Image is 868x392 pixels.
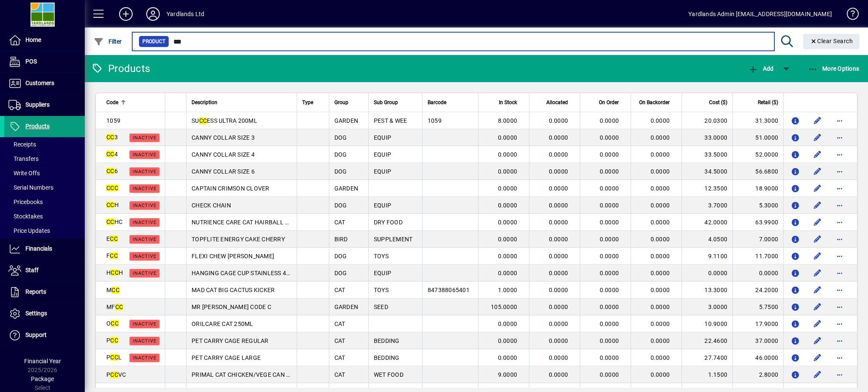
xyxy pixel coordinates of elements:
td: 4.0500 [682,231,732,248]
span: P L [106,354,122,361]
div: In Stock [484,98,525,107]
span: Products [25,123,50,130]
em: CC [106,202,114,208]
div: Sub Group [374,98,417,107]
span: Retail ($) [758,98,778,107]
button: More options [833,368,846,381]
button: More options [833,215,846,229]
td: 33.5000 [682,146,732,163]
span: 0.0000 [549,337,568,344]
td: 11.7000 [732,248,783,265]
td: 5.7500 [732,298,783,315]
span: 0.0000 [498,354,517,361]
span: SEED [374,304,388,310]
button: More Options [806,61,862,76]
div: Description [192,98,292,107]
span: PEST & WEE [374,117,407,124]
span: More Options [808,65,860,72]
div: Type [302,98,323,107]
em: CC [110,354,118,361]
td: 63.9900 [732,214,783,231]
button: Edit [811,368,824,381]
span: DOG [334,202,347,209]
span: 0.0000 [549,270,568,276]
td: 5.3000 [732,197,783,214]
span: 105.0000 [491,304,517,310]
td: 51.0000 [732,129,783,146]
span: Price Updates [8,227,50,234]
td: 46.0000 [732,349,783,366]
span: 0.0000 [549,236,568,243]
span: Reports [25,288,46,295]
span: 0.0000 [498,236,517,243]
span: 0.0000 [600,337,619,344]
span: 0.0000 [549,185,568,192]
span: Cost ($) [709,98,727,107]
span: Filter [94,38,122,45]
span: On Backorder [639,98,670,107]
span: P VC [106,371,126,378]
span: 0.0000 [651,354,670,361]
span: Add [748,65,773,72]
td: 34.5000 [682,163,732,180]
button: Edit [811,266,824,280]
span: 0.0000 [498,134,517,141]
td: 31.3000 [732,112,783,129]
td: 2.8000 [732,366,783,383]
span: 0.0000 [600,304,619,310]
span: DRY FOOD [374,219,403,226]
span: 6 [106,168,118,174]
span: CAPTAIN CRIMSON CLOVER [192,185,270,192]
span: Type [302,98,313,107]
span: TOPFLITE ENERGY CAKE CHERRY [192,236,285,243]
span: 0.0000 [600,134,619,141]
button: Add [746,61,776,76]
span: WET FOOD [374,371,403,378]
span: PET CARRY CAGE REGULAR [192,337,269,344]
span: 0.0000 [651,219,670,226]
button: More options [833,249,846,263]
span: 0.0000 [600,202,619,209]
button: Edit [811,165,824,178]
span: 0.0000 [600,219,619,226]
span: CANNY COLLAR SIZE 4 [192,151,255,158]
span: 0.0000 [600,185,619,192]
span: BEDDING [374,354,400,361]
button: Edit [811,215,824,229]
span: 0.0000 [498,151,517,158]
td: 56.6800 [732,163,783,180]
button: More options [833,334,846,348]
span: ORILCARE CAT 250ML [192,320,253,327]
button: Filter [92,34,124,49]
a: Settings [4,303,85,324]
td: 33.0000 [682,129,732,146]
button: Edit [811,334,824,348]
span: 0.0000 [651,185,670,192]
a: Suppliers [4,94,85,116]
span: O [106,320,119,327]
span: 0.0000 [549,117,568,124]
span: DOG [334,270,347,276]
td: 18.9000 [732,180,783,197]
span: 0.0000 [549,320,568,327]
span: DOG [334,151,347,158]
span: POS [25,58,37,65]
span: P [106,337,118,344]
div: Allocated [534,98,576,107]
span: 0.0000 [651,253,670,259]
span: CAT [334,219,345,226]
span: Support [25,331,47,338]
span: Package [31,375,54,382]
span: MF [106,304,123,310]
span: 0.0000 [651,168,670,175]
span: 0.0000 [600,151,619,158]
td: 7.0000 [732,231,783,248]
td: 0.0000 [732,265,783,282]
button: More options [833,199,846,212]
button: Edit [811,114,824,127]
span: 0.0000 [600,287,619,293]
span: 0.0000 [600,253,619,259]
span: Suppliers [25,101,50,108]
button: Edit [811,131,824,144]
span: NUTRIENCE CARE CAT HAIRBALL 2.27KG [192,219,306,226]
